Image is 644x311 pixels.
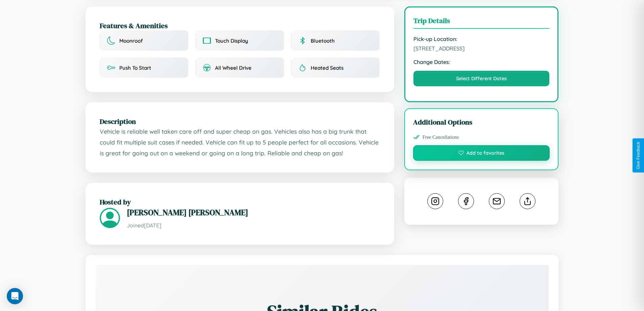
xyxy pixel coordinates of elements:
[119,65,151,71] span: Push To Start
[100,126,380,158] p: Vehicle is reliable well taken care off and super cheap on gas. Vehicles also has a big trunk tha...
[119,38,143,44] span: Moonroof
[413,71,550,86] button: Select Different Dates
[413,16,550,29] h3: Trip Details
[100,116,380,126] h2: Description
[413,117,550,127] h3: Additional Options
[215,65,252,71] span: All Wheel Drive
[311,65,343,71] span: Heated Seats
[413,45,550,52] span: [STREET_ADDRESS]
[636,142,641,169] div: Give Feedback
[413,59,550,65] strong: Change Dates:
[100,21,380,30] h2: Features & Amenities
[100,197,380,207] h2: Hosted by
[7,288,23,304] div: Open Intercom Messenger
[127,221,380,230] p: Joined [DATE]
[413,36,550,42] strong: Pick-up Location:
[215,38,248,44] span: Touch Display
[413,145,550,161] button: Add to favorites
[311,38,335,44] span: Bluetooth
[127,207,380,218] h3: [PERSON_NAME] [PERSON_NAME]
[423,134,459,140] span: Free Cancellations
